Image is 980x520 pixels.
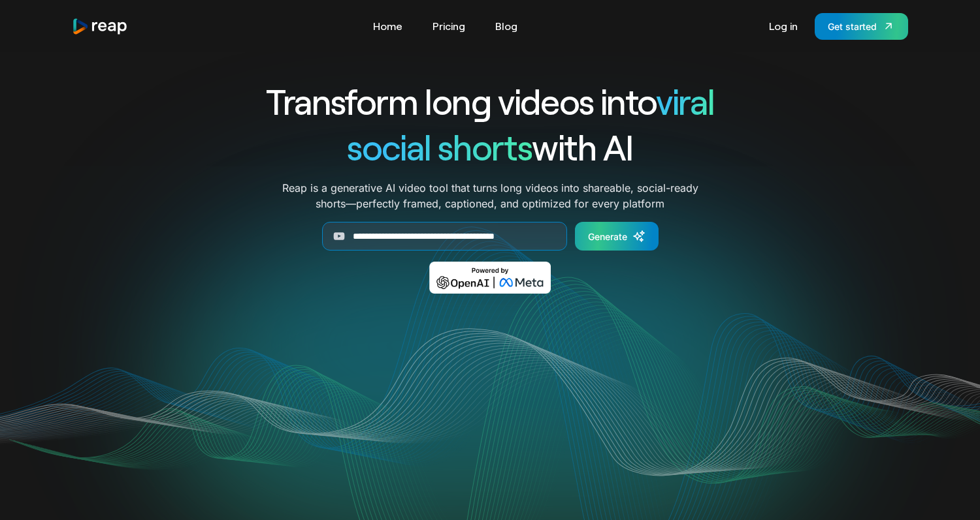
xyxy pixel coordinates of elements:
a: Log in [762,16,804,37]
span: social shorts [347,125,532,168]
img: reap logo [72,18,128,35]
h1: Transform long videos into [218,78,762,124]
h1: with AI [218,124,762,170]
a: Home [367,16,409,37]
a: Generate [575,222,659,251]
div: Generate [588,230,627,243]
a: Blog [489,16,524,37]
a: Get started [815,13,908,40]
div: Get started [828,20,877,33]
a: Pricing [426,16,472,37]
form: Generate Form [218,222,762,251]
p: Reap is a generative AI video tool that turns long videos into shareable, social-ready shorts—per... [282,180,698,211]
span: viral [656,80,714,122]
a: home [72,18,128,35]
img: Powered by OpenAI & Meta [429,262,551,294]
